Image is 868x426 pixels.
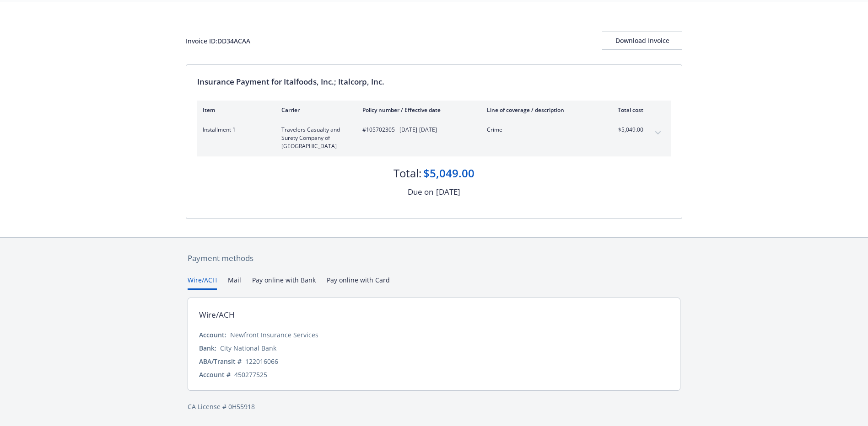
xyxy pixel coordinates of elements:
div: Download Invoice [602,32,682,49]
div: $5,049.00 [423,165,474,181]
button: Pay online with Bank [252,275,316,290]
div: Total: [394,165,421,181]
button: expand content [651,126,665,140]
div: Newfront Insurance Services [230,330,318,340]
div: [DATE] [436,186,460,198]
div: Account: [199,330,226,340]
button: Pay online with Card [327,275,390,290]
div: Installment 1Travelers Casualty and Surety Company of [GEOGRAPHIC_DATA]#105702305 - [DATE]-[DATE]... [197,120,671,156]
span: $5,049.00 [609,126,643,134]
div: 450277525 [234,370,267,379]
button: Mail [228,275,241,290]
span: Travelers Casualty and Surety Company of [GEOGRAPHIC_DATA] [281,126,348,150]
div: Account # [199,370,231,379]
div: CA License # 0H55918 [188,402,680,411]
div: Invoice ID: DD34ACAA [186,36,250,46]
div: ABA/Transit # [199,357,242,366]
div: Item [203,106,267,114]
button: Wire/ACH [188,275,217,290]
div: Wire/ACH [199,309,235,321]
div: Insurance Payment for Italfoods, Inc.; Italcorp, Inc. [197,76,671,88]
div: Total cost [609,106,643,114]
button: Download Invoice [602,32,682,50]
div: Line of coverage / description [487,106,594,114]
div: Carrier [281,106,348,114]
div: Policy number / Effective date [362,106,472,114]
div: 122016066 [245,357,278,366]
div: City National Bank [220,343,276,353]
span: #105702305 - [DATE]-[DATE] [362,126,472,134]
div: Bank: [199,343,216,353]
div: Payment methods [188,252,680,264]
div: Due on [408,186,433,198]
span: Crime [487,126,594,134]
span: Installment 1 [203,126,267,134]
